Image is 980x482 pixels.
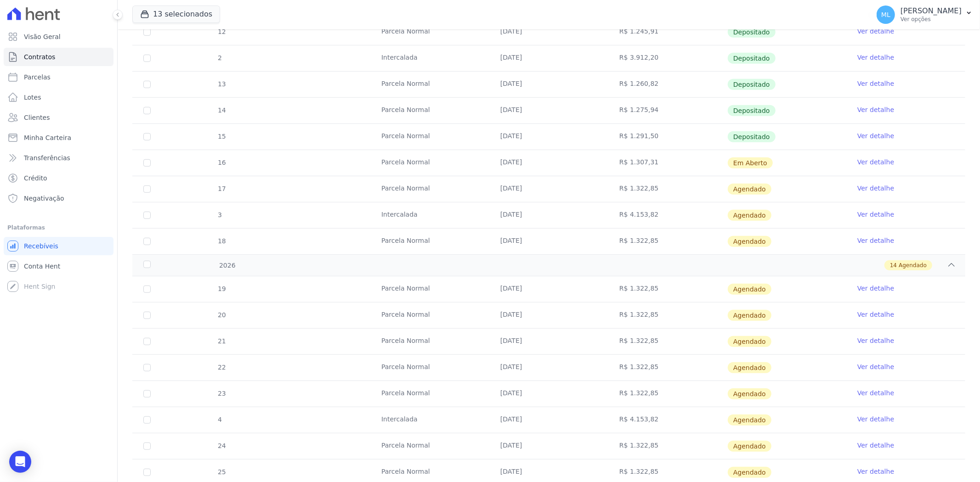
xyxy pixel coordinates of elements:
span: Parcelas [24,73,51,82]
span: 23 [217,390,226,397]
td: Parcela Normal [370,72,489,97]
td: Intercalada [370,202,489,228]
button: ML [PERSON_NAME] Ver opções [869,2,980,28]
input: default [143,416,151,424]
span: Negativação [24,194,64,203]
a: Ver detalhe [857,310,894,319]
a: Contratos [4,48,113,66]
div: Open Intercom Messenger [9,451,31,473]
span: Agendado [728,441,771,452]
td: R$ 1.322,85 [608,329,727,354]
a: Parcelas [4,68,113,86]
a: Ver detalhe [857,53,894,62]
td: [DATE] [489,303,608,328]
button: 13 selecionados [132,6,220,23]
td: Parcela Normal [370,329,489,354]
td: [DATE] [489,355,608,381]
td: R$ 3.912,20 [608,45,727,71]
td: [DATE] [489,176,608,202]
td: [DATE] [489,407,608,433]
input: default [143,286,151,293]
span: 13 [217,80,226,88]
span: 19 [217,285,226,292]
input: Só é possível selecionar pagamentos em aberto [143,28,151,36]
input: Só é possível selecionar pagamentos em aberto [143,107,151,114]
td: Parcela Normal [370,124,489,150]
p: [PERSON_NAME] [901,6,962,16]
span: 14 [890,261,897,269]
td: [DATE] [489,202,608,228]
td: R$ 1.322,85 [608,381,727,407]
a: Crédito [4,169,113,187]
td: Parcela Normal [370,19,489,45]
span: Depositado [728,131,776,142]
input: default [143,212,151,219]
td: [DATE] [489,98,608,123]
a: Ver detalhe [857,105,894,114]
td: R$ 1.322,85 [608,355,727,381]
span: 12 [217,28,226,35]
td: Parcela Normal [370,229,489,254]
td: [DATE] [489,19,608,45]
span: Contratos [24,52,55,62]
td: R$ 1.322,85 [608,276,727,302]
span: Minha Carteira [24,133,71,142]
span: 4 [217,416,222,423]
a: Ver detalhe [857,210,894,219]
span: Em Aberto [728,157,773,168]
span: Agendado [728,467,771,478]
span: Clientes [24,113,50,122]
td: Parcela Normal [370,276,489,302]
a: Clientes [4,108,113,127]
div: Plataformas [7,222,110,233]
td: R$ 4.153,82 [608,202,727,228]
span: Agendado [728,310,771,321]
a: Ver detalhe [857,79,894,88]
span: Agendado [728,336,771,347]
a: Ver detalhe [857,131,894,140]
span: Agendado [728,184,771,195]
span: Conta Hent [24,262,60,271]
td: R$ 1.322,85 [608,303,727,328]
span: Lotes [24,93,41,102]
span: 2 [217,54,222,62]
input: default [143,443,151,450]
span: Agendado [728,236,771,247]
span: Agendado [728,210,771,221]
span: Agendado [728,284,771,295]
input: default [143,312,151,319]
td: [DATE] [489,329,608,354]
td: [DATE] [489,276,608,302]
td: R$ 1.291,50 [608,124,727,150]
td: R$ 1.322,85 [608,433,727,459]
span: 22 [217,364,226,371]
td: Parcela Normal [370,176,489,202]
a: Ver detalhe [857,336,894,345]
td: Parcela Normal [370,381,489,407]
td: R$ 1.275,94 [608,98,727,123]
a: Ver detalhe [857,467,894,476]
span: ML [881,11,890,18]
td: Parcela Normal [370,150,489,176]
a: Lotes [4,88,113,106]
span: 16 [217,159,226,166]
a: Recebíveis [4,237,113,255]
a: Ver detalhe [857,441,894,450]
a: Ver detalhe [857,284,894,293]
input: default [143,238,151,245]
a: Conta Hent [4,257,113,275]
span: 15 [217,133,226,140]
span: Depositado [728,79,776,90]
span: Agendado [899,261,927,269]
a: Ver detalhe [857,236,894,245]
a: Negativação [4,189,113,207]
td: [DATE] [489,150,608,176]
td: Parcela Normal [370,433,489,459]
a: Minha Carteira [4,129,113,147]
span: Transferências [24,153,70,163]
a: Ver detalhe [857,157,894,167]
td: R$ 1.260,82 [608,72,727,97]
td: Intercalada [370,407,489,433]
span: Agendado [728,362,771,373]
a: Visão Geral [4,28,113,46]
